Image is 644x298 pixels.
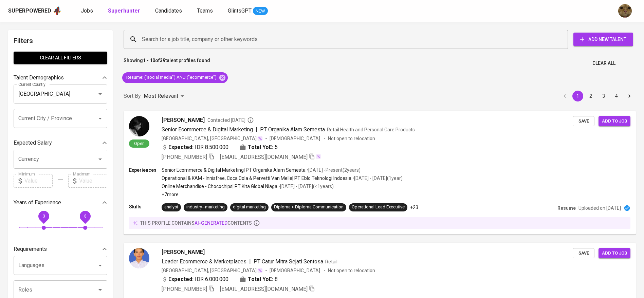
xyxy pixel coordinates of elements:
button: Open [95,114,105,123]
b: 39 [160,58,165,63]
p: Resume [557,205,576,211]
span: Senior Ecommerce & Digital Marketing [162,126,253,133]
span: Add New Talent [579,35,628,44]
span: Teams [197,7,213,14]
span: Clear All filters [19,54,102,62]
p: Most Relevant [144,92,178,100]
button: Open [95,154,105,164]
img: f79bb87177ec068d46e8078235c90f48.jpeg [129,248,149,268]
div: Diploma > Diploma Communication [274,204,344,210]
p: Requirements [14,245,47,253]
a: GlintsGPT NEW [228,7,268,15]
img: magic_wand.svg [257,268,263,273]
span: NEW [253,8,268,15]
div: [GEOGRAPHIC_DATA], [GEOGRAPHIC_DATA] [162,267,263,274]
input: Value [24,174,53,188]
div: digital marketing [233,204,266,210]
span: [EMAIL_ADDRESS][DOMAIN_NAME] [220,154,308,160]
p: Uploaded on [DATE] [578,205,621,211]
div: Years of Experience [14,196,107,209]
div: Expected Salary [14,136,107,150]
span: [PERSON_NAME] [162,248,205,256]
button: Go to page 2 [585,91,596,101]
button: Open [95,89,105,99]
button: Add to job [599,248,630,259]
p: Years of Experience [14,199,61,207]
button: Go to page 4 [611,91,622,101]
span: [PHONE_NUMBER] [162,286,207,292]
button: Save [573,248,594,259]
b: Superhunter [108,7,140,14]
p: Senior Ecommerce & Digital Marketing | PT Organika Alam Semesta [162,167,306,173]
img: app logo [53,6,62,16]
button: Add New Talent [573,33,633,46]
span: 8 [84,213,87,218]
b: 1 - 10 [143,58,155,63]
button: Open [95,261,105,270]
div: IDR 8.500.000 [162,143,228,151]
span: Resume : ("social media") AND ("ecommerce") [122,74,221,81]
button: page 1 [572,91,583,101]
span: 5 [275,143,278,151]
b: Total YoE: [248,275,273,283]
p: this profile contains contents [140,220,252,226]
p: Not open to relocation [328,267,375,274]
button: Clear All filters [14,52,107,64]
span: [PHONE_NUMBER] [162,154,207,160]
span: Leader Ecommerce & Marketplaces [162,258,246,265]
button: Clear All [590,57,618,70]
p: Not open to relocation [328,135,375,142]
span: Add to job [602,117,627,125]
div: Requirements [14,242,107,256]
button: Go to next page [624,91,635,101]
div: analyst [164,204,178,210]
a: Jobs [81,7,94,15]
span: [DEMOGRAPHIC_DATA] [270,135,321,142]
span: | [249,258,251,266]
span: PT Catur Mitra Sejati Sentosa [254,258,323,265]
span: GlintsGPT [228,7,252,14]
div: Superpowered [8,7,51,15]
span: Retail [325,259,337,264]
a: Superhunter [108,7,142,15]
p: • [DATE] - [DATE] ( <1 years ) [277,183,334,190]
span: Candidates [155,7,182,14]
h6: Filters [14,35,107,46]
button: Add to job [599,116,630,127]
div: Resume: ("social media") AND ("ecommerce") [122,72,228,83]
p: Expected Salary [14,139,52,147]
span: Contacted [DATE] [207,117,254,124]
div: [GEOGRAPHIC_DATA], [GEOGRAPHIC_DATA] [162,135,263,142]
span: [DEMOGRAPHIC_DATA] [270,267,321,274]
a: Teams [197,7,214,15]
p: +23 [410,204,418,211]
span: Jobs [81,7,93,14]
input: Value [79,174,107,188]
img: 4da2344b2306d2dd104c07ca3d94641b.jpg [129,116,149,136]
a: Open[PERSON_NAME]Contacted [DATE]Senior Ecommerce & Digital Marketing|PT Organika Alam SemestaRet... [124,111,636,235]
span: 3 [43,213,45,218]
b: Total YoE: [248,143,273,151]
span: Add to job [602,249,627,257]
nav: pagination navigation [558,91,636,101]
span: | [256,126,257,134]
span: [PERSON_NAME] [162,116,205,124]
span: 8 [275,275,278,283]
span: Open [131,141,147,146]
p: Sort By [124,92,141,100]
span: Save [576,249,591,257]
button: Go to page 3 [598,91,609,101]
a: Superpoweredapp logo [8,6,62,16]
img: magic_wand.svg [257,136,263,141]
div: Operational Lead Executive [352,204,405,210]
svg: By Jakarta recruiter [247,117,254,124]
span: [EMAIL_ADDRESS][DOMAIN_NAME] [220,286,308,292]
img: ec6c0910-f960-4a00-a8f8-c5744e41279e.jpg [618,4,632,18]
div: Most Relevant [144,90,186,103]
img: magic_wand.svg [316,154,321,159]
span: PT Organika Alam Semesta [260,126,325,133]
span: AI-generated [195,220,227,226]
a: Candidates [155,7,183,15]
p: Talent Demographics [14,74,64,82]
p: • [DATE] - Present ( 2 years ) [306,167,361,173]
